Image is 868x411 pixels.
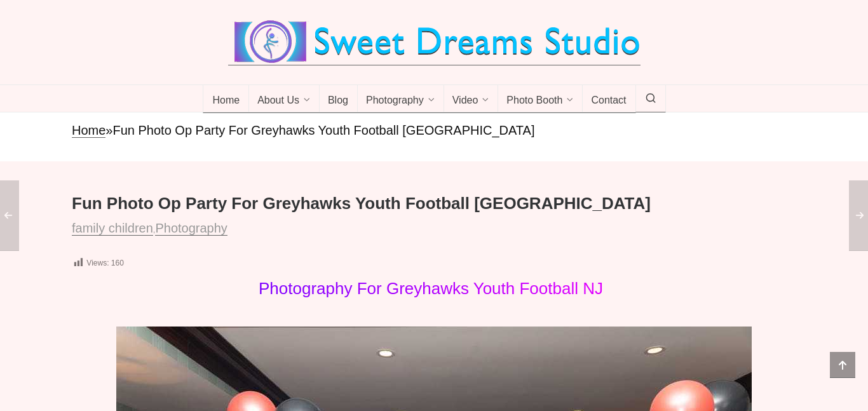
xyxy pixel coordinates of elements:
span: Photo Booth [506,95,562,107]
img: Best Wedding Event Photography Photo Booth Videography NJ NY [228,19,641,65]
a: Photography [155,221,227,236]
span: About Us [257,95,299,107]
a: Photo Booth [498,85,583,113]
span: , [72,225,233,234]
span: Photography [366,95,424,107]
a: Photography [357,85,444,113]
a: Video [444,85,499,113]
span: 160 [111,259,124,267]
span: Contact [591,95,626,107]
a: Home [72,123,105,138]
a: Home [203,85,249,113]
span: Home [212,95,240,107]
span: Fun Photo Op Party For Greyhawks Youth Football [GEOGRAPHIC_DATA] [112,123,534,137]
span: Blog [328,95,348,107]
span: » [105,123,112,137]
a: family children [72,221,153,236]
a: Blog [319,85,358,113]
span: Video [452,95,478,107]
a: Contact [582,85,635,113]
span: Views: [86,259,109,267]
span: Photography For Greyhawks Youth Football NJ [259,279,603,298]
a: About Us [248,85,320,113]
nav: breadcrumbs [72,122,796,139]
h1: Fun Photo Op Party For Greyhawks Youth Football [GEOGRAPHIC_DATA] [72,193,796,215]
